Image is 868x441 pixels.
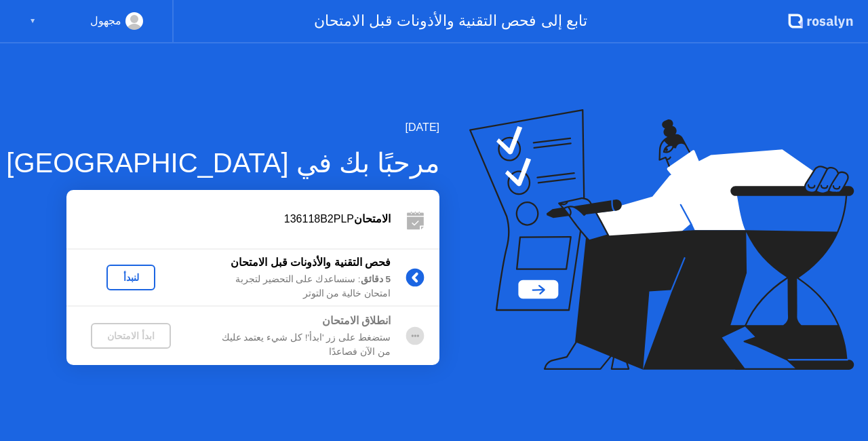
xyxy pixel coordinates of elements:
div: 136118B2PLP [66,211,391,227]
div: ستضغط على زر 'ابدأ'! كل شيء يعتمد عليك من الآن فصاعدًا [195,331,391,359]
div: لنبدأ [112,272,150,283]
b: الامتحان [354,213,391,225]
b: انطلاق الامتحان [322,315,391,326]
div: ▼ [29,12,36,30]
div: مجهول [90,12,121,30]
b: 5 دقائق [361,274,391,284]
div: ابدأ الامتحان [96,330,165,341]
b: فحص التقنية والأذونات قبل الامتحان [231,256,391,268]
button: لنبدأ [106,265,155,290]
div: مرحبًا بك في [GEOGRAPHIC_DATA] [6,142,439,183]
div: [DATE] [6,119,439,136]
div: : سنساعدك على التحضير لتجربة امتحان خالية من التوتر [195,273,391,301]
button: ابدأ الامتحان [91,323,171,349]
